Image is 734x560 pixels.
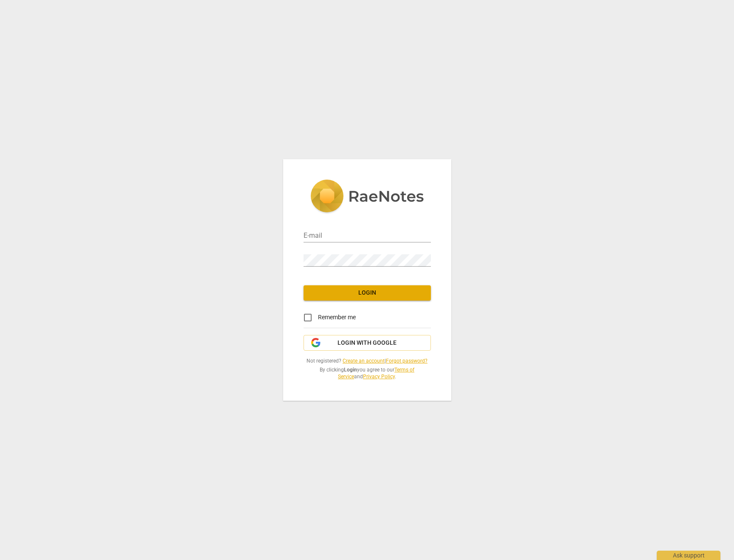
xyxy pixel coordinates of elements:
button: Login [304,285,431,301]
span: Login with Google [337,339,397,347]
a: Privacy Policy [363,374,395,380]
span: By clicking you agree to our and . [304,366,431,380]
div: Ask support [657,551,720,560]
button: Login with Google [304,335,431,351]
span: Remember me [318,313,356,322]
img: 5ac2273c67554f335776073100b6d88f.svg [310,180,424,214]
b: Login [344,367,357,373]
span: Not registered? | [304,357,431,365]
a: Create an account [343,358,385,364]
a: Forgot password? [386,358,427,364]
span: Login [310,289,424,297]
